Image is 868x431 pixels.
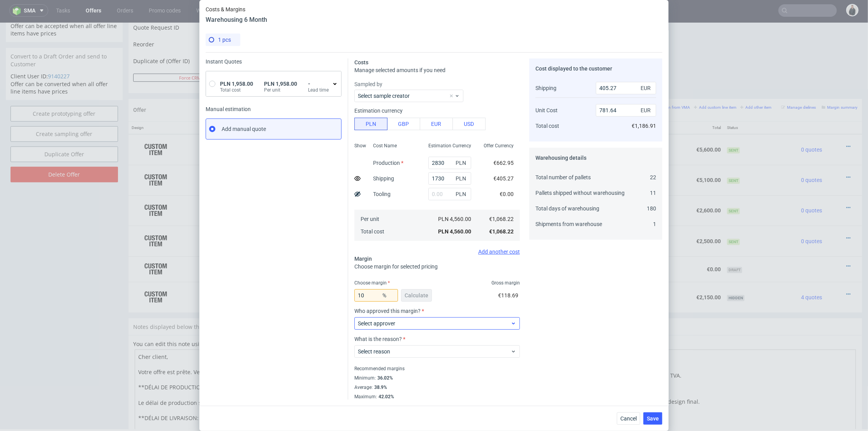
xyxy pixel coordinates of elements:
th: Name [273,99,462,111]
th: Design [129,99,225,111]
div: Serwach • Custom [276,175,459,200]
td: €2,500.00 [546,203,605,233]
span: Draft [727,244,742,250]
div: Instant Quotes [206,58,342,65]
td: €2,600.00 [665,172,724,203]
div: 36.02% [376,375,393,381]
strong: 771231 [228,154,246,160]
span: Cancel [620,416,637,421]
span: Fefco 427 BTE200520 [276,145,329,153]
span: - [308,81,329,87]
span: 0 quotes [801,154,822,160]
span: PLN [454,189,470,200]
label: What is the reason? [354,336,520,342]
div: Packhelp • Custom [276,238,459,254]
small: Margin summary [822,82,857,87]
img: ico-item-custom-a8f9c3db6a5631ce2f509e228e8b95abde266dc4376634de7b166047de09ff05.png [136,237,175,256]
span: Manual estimation [206,106,342,112]
button: Cancel [617,412,640,425]
td: Duplicate of (Offer ID) [133,32,273,50]
td: 35000 [462,111,504,142]
input: 0.00 [596,82,656,94]
span: Choose margin for selected pricing [354,263,438,270]
img: ico-item-custom-a8f9c3db6a5631ce2f509e228e8b95abde266dc4376634de7b166047de09ff05.png [136,178,175,197]
label: Sampled by [354,80,520,88]
td: €5,100.00 [665,142,724,172]
span: Margin [354,256,372,262]
span: 1 [653,221,656,227]
label: Per unit [264,87,297,93]
label: Total cost [220,87,253,93]
div: Average : [354,383,520,392]
th: Net Total [546,99,605,111]
span: 180 [647,205,656,212]
span: 0 quotes [801,124,822,130]
span: % [381,290,396,301]
span: Manage selected amounts if you need [354,67,445,73]
span: Total cost [361,228,384,235]
img: ico-item-custom-a8f9c3db6a5631ce2f509e228e8b95abde266dc4376634de7b166047de09ff05.png [136,117,175,136]
span: €118.69 [498,292,518,299]
button: GBP [387,118,420,130]
span: Pallets shipped without warehousing [535,190,625,196]
span: Fefco 427 (mailer box) [276,263,330,270]
span: Source: [276,193,307,198]
button: Force CRM resync [133,51,262,59]
td: €0.30 [504,142,546,172]
span: hidden [727,272,745,278]
td: €0.00 [605,111,664,142]
a: 9140227 [48,49,70,57]
strong: 771232 [228,184,246,191]
td: €2,600.00 [546,172,605,203]
span: €662.95 [493,160,514,166]
td: €0.00 [605,259,664,289]
strong: 771796 [228,243,246,249]
span: Sent [727,216,740,222]
span: Sent [727,185,740,191]
th: ID [225,99,273,111]
strong: 771230 [228,124,246,130]
a: CBNZ-2 [291,163,307,168]
a: CBNZ-3 [291,193,307,198]
p: Client User ID: [11,49,118,57]
input: 0.00 [428,157,471,169]
span: Show [354,143,366,149]
span: €405.27 [493,175,514,182]
label: Lead time [308,87,329,93]
a: CBNZ-1 [291,132,307,138]
small: Add line item from VMA [643,82,690,87]
span: Sent [727,155,740,161]
td: €0.52 [504,172,546,203]
span: SPEC- 216800 [331,177,359,183]
span: Warehousing 6 Month [276,238,329,246]
div: Offer can be converted when all offer line items have prices [6,49,123,77]
div: 38.9% [373,384,387,390]
button: EUR [420,118,453,130]
span: €1,068.22 [489,228,514,235]
button: PLN [354,118,387,130]
small: Add other item [740,82,771,87]
div: Serwach • Custom [276,206,459,230]
span: Fefco 427 BTE321809 v2 [276,207,336,214]
td: €0.50 [504,203,546,233]
a: CAVH-1 [291,280,308,285]
span: Costs [354,59,368,65]
span: SPEC- 216801 [338,207,366,214]
strong: 767074 [228,271,246,277]
span: 4 quotes [801,271,822,277]
th: Total [665,99,724,111]
div: Serwach • Custom [276,145,459,169]
span: Total cost [535,123,559,129]
td: €5,600.00 [665,111,724,142]
span: Add manual quote [222,125,266,133]
span: Estimation Currency [428,143,471,149]
div: Add another cost [354,249,520,255]
td: €0.00 [605,172,664,203]
label: Tooling [373,191,391,197]
img: ico-item-custom-a8f9c3db6a5631ce2f509e228e8b95abde266dc4376634de7b166047de09ff05.png [136,208,175,228]
span: Cost Name [373,143,397,149]
span: PLN 4,560.00 [438,216,471,222]
span: Fefco 427 BTE321809 [276,176,329,184]
span: PLN [454,157,470,168]
td: €2,150.00 [665,259,724,289]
